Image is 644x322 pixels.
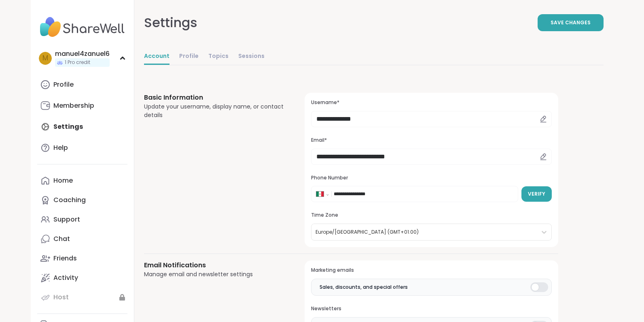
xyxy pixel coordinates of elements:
div: Settings [144,13,197,32]
a: Help [37,138,127,158]
a: Sessions [238,49,265,65]
span: Sales, discounts, and special offers [320,284,408,291]
button: Save Changes [538,14,604,31]
div: Friends [53,254,77,263]
span: m [42,53,48,64]
h3: Phone Number [311,175,552,181]
a: Host [37,288,127,307]
a: Profile [37,75,127,94]
span: Verify [528,190,545,198]
div: Home [53,176,73,185]
div: Membership [53,101,94,110]
a: Topics [208,49,229,65]
div: Support [53,215,80,224]
div: Update your username, display name, or contact details [144,102,285,119]
h3: Time Zone [311,212,552,219]
h3: Email* [311,137,552,144]
div: Chat [53,235,70,243]
div: manuel4zanuel6 [55,49,110,58]
a: Membership [37,96,127,115]
a: Home [37,171,127,190]
div: Activity [53,273,78,282]
a: Support [37,210,127,229]
span: Save Changes [551,19,591,26]
div: Profile [53,80,74,89]
h3: Basic Information [144,93,285,102]
a: Friends [37,249,127,268]
h3: Newsletters [311,305,552,312]
a: Activity [37,268,127,288]
a: Profile [179,49,199,65]
div: Host [53,293,69,302]
h3: Email Notifications [144,260,285,270]
a: Coaching [37,190,127,210]
img: Mexico [316,192,324,196]
h3: Username* [311,99,552,106]
a: Account [144,49,169,65]
a: Chat [37,229,127,249]
img: ShareWell Nav Logo [37,13,127,41]
div: Help [53,143,68,152]
h3: Marketing emails [311,267,552,274]
div: Manage email and newsletter settings [144,270,285,279]
button: Verify [521,186,552,202]
span: 1 Pro credit [65,59,90,66]
div: Coaching [53,196,86,205]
